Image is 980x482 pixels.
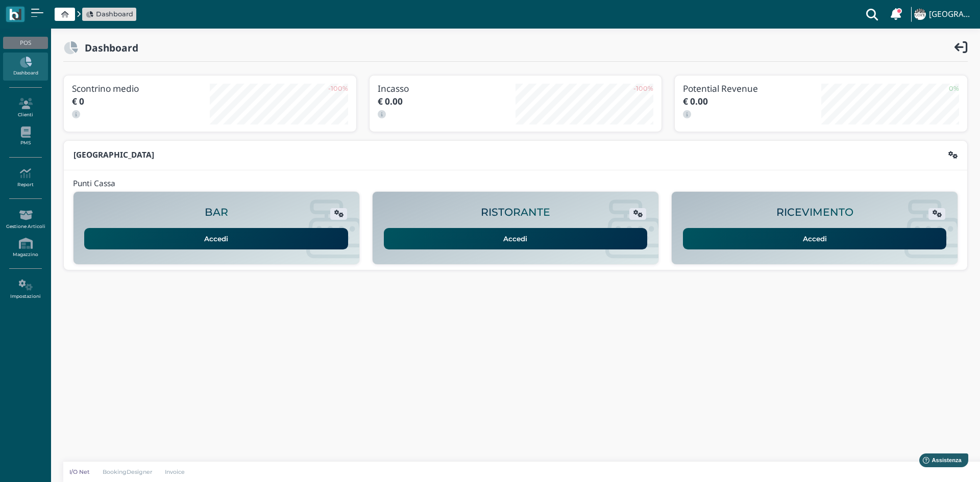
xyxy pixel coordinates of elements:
[96,9,133,19] span: Dashboard
[481,207,550,218] h2: RISTORANTE
[3,234,47,262] a: Magazzino
[378,84,516,93] h3: Incasso
[378,95,403,107] b: € 0.00
[9,9,21,20] img: logo
[84,228,348,249] a: Accedi
[683,84,821,93] h3: Potential Revenue
[3,164,47,192] a: Report
[72,95,84,107] b: € 0
[3,37,47,49] div: POS
[683,228,947,249] a: Accedi
[86,9,133,19] a: Dashboard
[913,2,974,27] a: ... [GEOGRAPHIC_DATA]
[929,10,974,19] h4: [GEOGRAPHIC_DATA]
[78,42,138,53] h2: Dashboard
[3,206,47,234] a: Gestione Articoli
[30,8,67,16] span: Assistenza
[73,149,154,160] b: [GEOGRAPHIC_DATA]
[205,207,228,218] h2: BAR
[914,9,925,20] img: ...
[73,180,115,188] h4: Punti Cassa
[908,450,971,473] iframe: Help widget launcher
[3,275,47,303] a: Impostazioni
[384,228,648,249] a: Accedi
[776,207,853,218] h2: RICEVIMENTO
[3,94,47,122] a: Clienti
[3,122,47,150] a: PMS
[72,84,210,93] h3: Scontrino medio
[3,53,47,81] a: Dashboard
[683,95,708,107] b: € 0.00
